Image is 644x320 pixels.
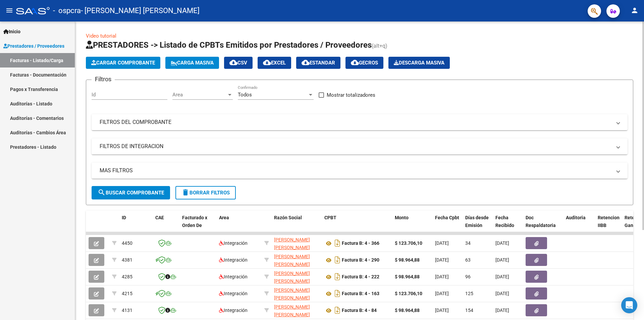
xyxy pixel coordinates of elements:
[333,238,342,248] i: Descargar documento
[435,257,449,263] span: [DATE]
[342,308,377,313] strong: Factura B: 4 - 84
[342,291,379,296] strong: Factura B: 4 - 163
[92,75,115,84] h3: Filtros
[274,304,310,317] span: [PERSON_NAME] [PERSON_NAME]
[122,240,132,246] span: 4450
[435,240,449,246] span: [DATE]
[3,42,64,50] span: Prestadores / Proveedores
[98,190,164,196] span: Buscar Comprobante
[81,3,200,18] span: - [PERSON_NAME] [PERSON_NAME]
[219,291,248,296] span: Integración
[274,215,302,220] span: Razón Social
[595,211,622,240] datatable-header-cell: Retencion IIBB
[342,241,379,246] strong: Factura B: 4 - 366
[495,215,514,228] span: Fecha Recibido
[465,274,471,279] span: 96
[388,57,450,69] app-download-masive: Descarga masiva de comprobantes (adjuntos)
[219,215,229,220] span: Area
[274,270,319,284] div: 27315973134
[175,186,236,199] button: Borrar Filtros
[302,58,310,66] mat-icon: cloud_download
[495,257,509,263] span: [DATE]
[86,40,372,50] span: PRESTADORES -> Listado de CPBTs Emitidos por Prestadores / Proveedores
[432,211,463,240] datatable-header-cell: Fecha Cpbt
[621,297,637,313] div: Open Intercom Messenger
[465,308,473,313] span: 154
[274,237,310,250] span: [PERSON_NAME] [PERSON_NAME]
[302,60,335,66] span: Estandar
[229,58,237,66] mat-icon: cloud_download
[465,257,471,263] span: 63
[182,215,207,228] span: Facturado x Orden De
[435,291,449,296] span: [DATE]
[86,57,160,69] button: Cargar Comprobante
[388,57,450,69] button: Descarga Masiva
[395,291,422,296] strong: $ 123.706,10
[333,288,342,299] i: Descargar documento
[216,211,262,240] datatable-header-cell: Area
[333,305,342,316] i: Descargar documento
[598,215,620,228] span: Retencion IIBB
[435,215,459,220] span: Fecha Cpbt
[333,255,342,265] i: Descargar documento
[495,240,509,246] span: [DATE]
[351,60,378,66] span: Gecros
[274,253,319,267] div: 27315973134
[395,274,420,279] strong: $ 98.964,88
[351,58,359,66] mat-icon: cloud_download
[333,271,342,282] i: Descargar documento
[274,254,310,267] span: [PERSON_NAME] [PERSON_NAME]
[219,257,248,263] span: Integración
[263,60,286,66] span: EXCEL
[296,57,340,69] button: Estandar
[98,188,106,196] mat-icon: search
[165,57,219,69] button: Carga Masiva
[92,163,628,179] mat-expansion-panel-header: MAS FILTROS
[181,190,230,196] span: Borrar Filtros
[224,57,253,69] button: CSV
[495,274,509,279] span: [DATE]
[395,308,420,313] strong: $ 98.964,88
[122,274,132,279] span: 4285
[92,114,628,130] mat-expansion-panel-header: FILTROS DEL COMPROBANTE
[274,271,310,284] span: [PERSON_NAME] [PERSON_NAME]
[153,211,179,240] datatable-header-cell: CAE
[631,6,639,14] mat-icon: person
[392,211,432,240] datatable-header-cell: Monto
[395,257,420,263] strong: $ 98.964,88
[181,188,190,196] mat-icon: delete
[465,291,473,296] span: 125
[92,186,170,199] button: Buscar Comprobante
[92,138,628,154] mat-expansion-panel-header: FILTROS DE INTEGRACION
[100,119,611,126] mat-panel-title: FILTROS DEL COMPROBANTE
[219,240,248,246] span: Integración
[495,291,509,296] span: [DATE]
[172,92,227,98] span: Area
[5,6,13,14] mat-icon: menu
[345,57,383,69] button: Gecros
[465,215,489,228] span: Días desde Emisión
[274,287,310,301] span: [PERSON_NAME] [PERSON_NAME]
[171,60,214,66] span: Carga Masiva
[342,258,379,263] strong: Factura B: 4 - 290
[219,274,248,279] span: Integración
[322,211,392,240] datatable-header-cell: CPBT
[465,240,471,246] span: 34
[238,92,252,98] span: Todos
[342,274,379,280] strong: Factura B: 4 - 222
[122,291,132,296] span: 4215
[86,33,116,39] a: Video tutorial
[327,91,375,99] span: Mostrar totalizadores
[274,236,319,250] div: 27315973134
[495,308,509,313] span: [DATE]
[263,58,271,66] mat-icon: cloud_download
[395,215,409,220] span: Monto
[324,215,336,220] span: CPBT
[435,308,449,313] span: [DATE]
[155,215,164,220] span: CAE
[395,240,422,246] strong: $ 123.706,10
[274,286,319,301] div: 27315973134
[179,211,216,240] datatable-header-cell: Facturado x Orden De
[100,167,611,174] mat-panel-title: MAS FILTROS
[274,303,319,317] div: 27315973134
